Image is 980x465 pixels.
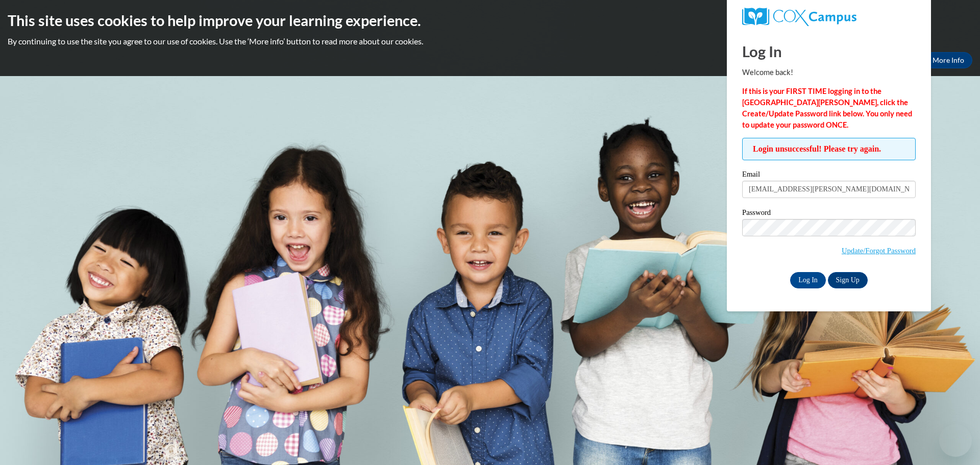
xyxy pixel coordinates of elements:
input: Log In [790,272,826,288]
iframe: Button to launch messaging window [939,424,972,457]
a: COX Campus [742,8,916,26]
span: Login unsuccessful! Please try again. [742,138,916,160]
p: Welcome back! [742,67,916,78]
label: Password [742,209,916,219]
h2: This site uses cookies to help improve your learning experience. [8,10,972,31]
img: COX Campus [742,8,856,26]
a: Update/Forgot Password [842,247,916,255]
strong: If this is your FIRST TIME logging in to the [GEOGRAPHIC_DATA][PERSON_NAME], click the Create/Upd... [742,87,912,129]
a: Sign Up [828,272,868,288]
a: More Info [924,52,972,68]
p: By continuing to use the site you agree to our use of cookies. Use the ‘More info’ button to read... [8,36,972,47]
h1: Log In [742,41,916,62]
label: Email [742,170,916,181]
